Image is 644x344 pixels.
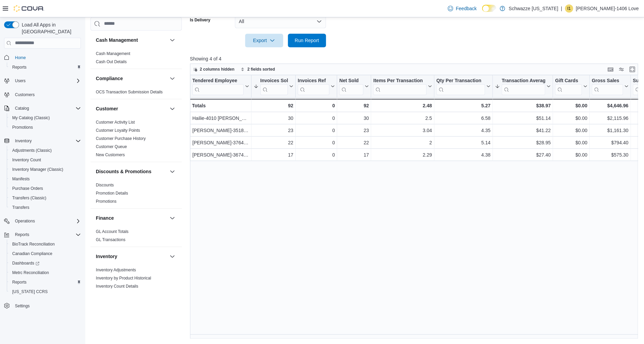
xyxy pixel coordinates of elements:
button: Net Sold [339,77,369,95]
span: New Customers [96,152,125,158]
span: Inventory Manager (Classic) [12,167,63,172]
button: Transfers (Classic) [7,193,84,203]
button: Inventory [12,137,34,145]
div: Items Per Transaction [373,77,426,95]
button: Transfers [7,203,84,212]
span: Catalog [12,104,81,112]
nav: Complex example [4,50,81,328]
button: Items Per Transaction [373,77,432,95]
a: My Catalog (Classic) [10,114,53,122]
button: Reports [7,62,84,72]
div: $0.00 [555,151,587,159]
span: Customers [15,92,35,97]
h3: Cash Management [96,37,138,43]
button: All [235,15,326,28]
button: Customer [96,105,167,112]
a: Customer Loyalty Points [96,128,140,133]
div: 23 [253,126,293,134]
button: Enter fullscreen [628,65,636,73]
div: Hailie-4010 [PERSON_NAME] [192,114,249,122]
span: Export [249,34,279,47]
button: Reports [12,231,32,239]
span: Transfers (Classic) [12,195,46,201]
div: Gift Cards [555,77,582,84]
a: Promotion Details [96,191,128,196]
span: Catalog [15,106,29,111]
div: $4,646.96 [592,102,628,110]
button: Discounts & Promotions [96,168,167,175]
span: Customers [12,90,81,99]
button: Manifests [7,174,84,184]
span: Customer Purchase History [96,136,146,141]
span: Feedback [456,5,476,12]
span: Users [15,78,25,84]
a: Adjustments (Classic) [10,146,54,155]
span: Customer Queue [96,144,127,149]
span: GL Account Totals [96,229,128,234]
span: Inventory [12,137,81,145]
button: Run Report [288,34,326,47]
div: Gross Sales [592,77,623,95]
a: Manifests [10,175,32,183]
a: Customer Purchase History [96,136,146,141]
div: 0 [298,102,335,110]
div: Net Sold [339,77,363,95]
button: Reports [1,230,84,239]
div: 30 [339,114,369,122]
a: Customer Activity List [96,120,135,125]
span: GL Transactions [96,237,125,242]
div: $794.40 [592,139,628,147]
span: Adjustments (Classic) [12,148,52,153]
span: Metrc Reconciliation [10,269,81,277]
div: 2.29 [373,151,432,159]
div: 2.48 [373,102,432,110]
button: 2 fields sorted [238,65,278,73]
span: [US_STATE] CCRS [12,289,48,294]
button: Compliance [96,75,167,82]
div: Net Sold [339,77,363,84]
button: Inventory Manager (Classic) [7,165,84,174]
button: Promotions [7,123,84,132]
div: Cash Management [90,50,182,69]
div: 0 [298,139,335,147]
div: Qty Per Transaction [436,77,485,95]
span: Purchase Orders [12,186,43,191]
span: Transfers (Classic) [10,194,81,202]
span: Run Report [295,37,319,44]
button: Operations [1,216,84,226]
span: OCS Transaction Submission Details [96,89,163,95]
div: $28.95 [495,139,551,147]
img: Cova [14,5,44,12]
button: Inventory [96,253,167,260]
span: Promotion Details [96,191,128,196]
span: Manifests [10,175,81,183]
a: Promotions [10,123,36,131]
span: Settings [12,301,81,310]
div: $575.30 [592,151,628,159]
div: 2.5 [373,114,432,122]
div: $0.00 [555,139,587,147]
div: Invoices Ref [298,77,329,84]
span: Transfers [10,203,81,212]
a: Inventory by Product Historical [96,276,151,280]
button: Finance [168,214,176,222]
button: Gross Sales [592,77,628,95]
span: Reports [12,231,81,239]
span: Reports [15,232,29,237]
span: Inventory by Product Historical [96,275,151,281]
div: Transaction Average [502,77,545,84]
h3: Compliance [96,75,123,82]
span: Washington CCRS [10,288,81,296]
a: Discounts [96,183,114,187]
button: Display options [617,65,625,73]
button: Cash Management [168,36,176,44]
button: Settings [1,301,84,310]
div: 2 [373,139,432,147]
span: Users [12,77,81,85]
div: Invoices Sold [260,77,288,95]
span: Promotions [12,125,33,130]
a: Reports [10,278,29,286]
button: Metrc Reconciliation [7,268,84,277]
div: Gross Sales [592,77,623,84]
